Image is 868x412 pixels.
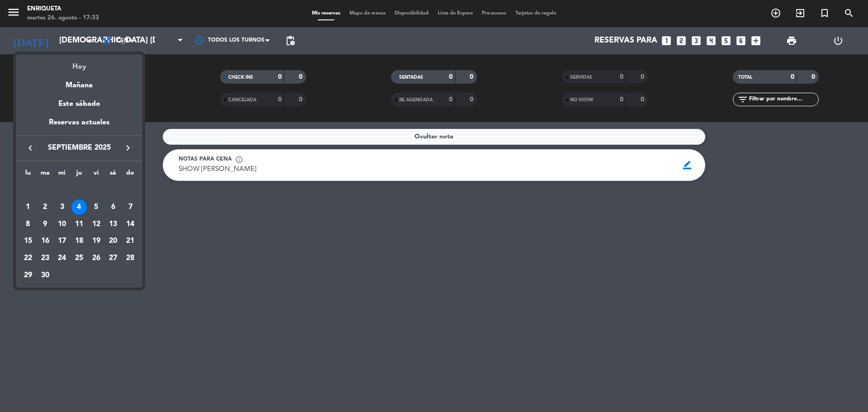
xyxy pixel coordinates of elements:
[37,232,54,250] td: 16 de septiembre de 2025
[71,199,88,216] td: 4 de septiembre de 2025
[88,250,105,267] td: 26 de septiembre de 2025
[53,250,71,267] td: 24 de septiembre de 2025
[20,233,36,249] div: 15
[38,217,53,232] div: 9
[37,168,54,182] th: martes
[20,217,36,232] div: 8
[37,267,54,284] td: 30 de septiembre de 2025
[53,216,71,233] td: 10 de septiembre de 2025
[105,217,121,232] div: 13
[16,117,142,135] div: Reservas actuales
[120,142,136,154] button: keyboard_arrow_right
[54,217,70,232] div: 10
[71,168,88,182] th: jueves
[122,250,139,267] td: 28 de septiembre de 2025
[89,199,104,215] div: 5
[16,73,142,91] div: Mañana
[20,199,36,215] div: 1
[37,216,54,233] td: 9 de septiembre de 2025
[123,142,133,153] i: keyboard_arrow_right
[53,232,71,250] td: 17 de septiembre de 2025
[89,217,104,232] div: 12
[53,168,71,182] th: miércoles
[105,232,122,250] td: 20 de septiembre de 2025
[20,268,36,283] div: 29
[54,233,70,249] div: 17
[88,199,105,216] td: 5 de septiembre de 2025
[122,168,139,182] th: domingo
[19,168,37,182] th: lunes
[105,216,122,233] td: 13 de septiembre de 2025
[54,199,70,215] div: 3
[19,181,139,199] td: SEP.
[123,251,138,266] div: 28
[38,142,120,154] span: septiembre 2025
[123,199,138,215] div: 7
[38,233,53,249] div: 16
[71,216,88,233] td: 11 de septiembre de 2025
[71,217,87,232] div: 11
[71,250,88,267] td: 25 de septiembre de 2025
[105,199,122,216] td: 6 de septiembre de 2025
[37,199,54,216] td: 2 de septiembre de 2025
[16,54,142,73] div: Hoy
[54,251,70,266] div: 24
[122,199,139,216] td: 7 de septiembre de 2025
[89,233,104,249] div: 19
[71,233,87,249] div: 18
[88,168,105,182] th: viernes
[123,217,138,232] div: 14
[89,251,104,266] div: 26
[38,199,53,215] div: 2
[19,267,37,284] td: 29 de septiembre de 2025
[38,251,53,266] div: 23
[105,168,122,182] th: sábado
[19,250,37,267] td: 22 de septiembre de 2025
[38,268,53,283] div: 30
[105,199,121,215] div: 6
[19,199,37,216] td: 1 de septiembre de 2025
[53,199,71,216] td: 3 de septiembre de 2025
[19,232,37,250] td: 15 de septiembre de 2025
[122,232,139,250] td: 21 de septiembre de 2025
[71,199,87,215] div: 4
[71,232,88,250] td: 18 de septiembre de 2025
[123,233,138,249] div: 21
[122,216,139,233] td: 14 de septiembre de 2025
[88,232,105,250] td: 19 de septiembre de 2025
[37,250,54,267] td: 23 de septiembre de 2025
[88,216,105,233] td: 12 de septiembre de 2025
[105,250,122,267] td: 27 de septiembre de 2025
[71,251,87,266] div: 25
[105,251,121,266] div: 27
[22,142,38,154] button: keyboard_arrow_left
[20,251,36,266] div: 22
[16,91,142,117] div: Este sábado
[25,142,36,153] i: keyboard_arrow_left
[105,233,121,249] div: 20
[19,216,37,233] td: 8 de septiembre de 2025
